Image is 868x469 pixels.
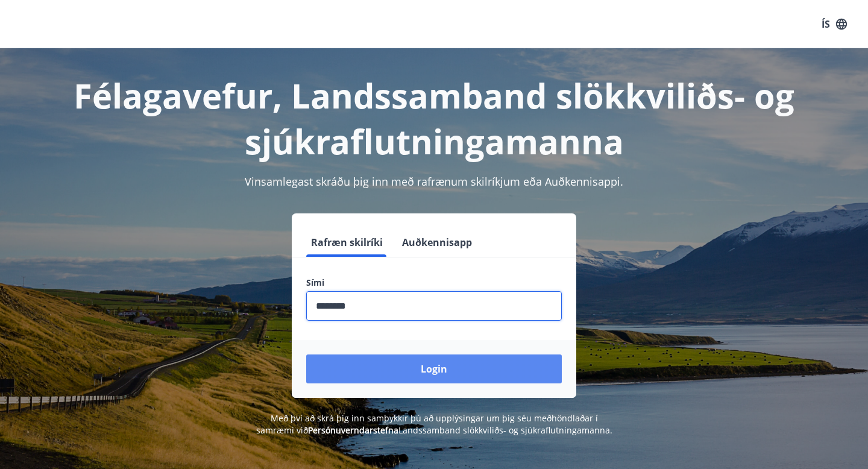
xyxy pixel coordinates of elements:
span: Vinsamlegast skráðu þig inn með rafrænum skilríkjum eða Auðkennisappi. [245,174,623,189]
label: Sími [306,277,562,289]
button: Login [306,354,562,383]
a: Persónuverndarstefna [308,424,398,436]
button: ÍS [815,13,854,35]
button: Auðkennisapp [397,228,477,257]
span: Með því að skrá þig inn samþykkir þú að upplýsingar um þig séu meðhöndlaðar í samræmi við Landssa... [256,412,612,436]
button: Rafræn skilríki [306,228,388,257]
h1: Félagavefur, Landssamband slökkviliðs- og sjúkraflutningamanna [14,72,854,164]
